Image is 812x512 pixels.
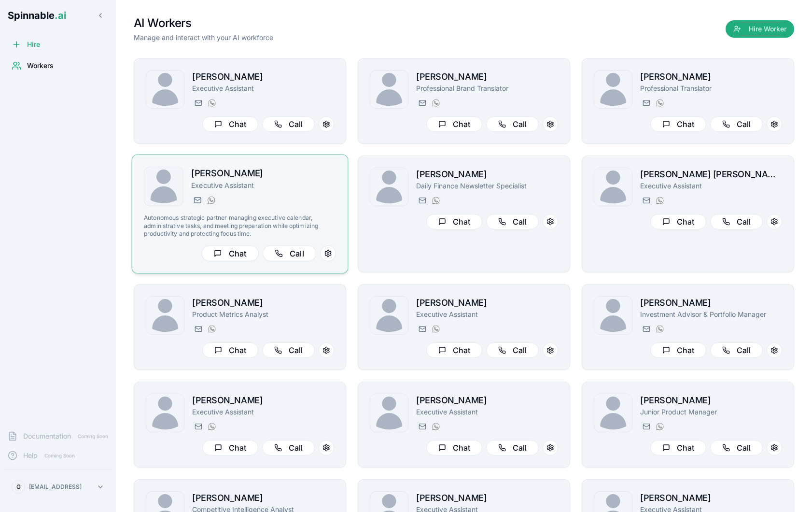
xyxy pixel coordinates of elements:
p: Executive Assistant [191,181,336,190]
button: WhatsApp [654,323,665,335]
h2: [PERSON_NAME] [191,167,336,181]
img: WhatsApp [432,423,440,430]
button: WhatsApp [654,195,665,206]
h2: [PERSON_NAME] [192,394,334,407]
button: WhatsApp [206,97,217,109]
button: WhatsApp [205,194,217,206]
h2: [PERSON_NAME] [416,168,558,181]
button: Send email to adam.bianchi@getspinnable.ai [192,323,204,335]
span: G [16,483,21,491]
p: Executive Assistant [640,181,782,191]
p: [EMAIL_ADDRESS] [29,483,82,491]
span: Spinnable [8,10,66,21]
button: Chat [202,342,258,358]
span: Coming Soon [75,432,111,441]
p: Autonomous strategic partner managing executive calendar, administrative tasks, and meeting prepa... [144,214,336,238]
button: WhatsApp [206,323,217,335]
button: Send email to seok-jin.tanaka@getspinnable.ai [416,195,428,206]
button: Chat [201,245,258,261]
button: Chat [426,440,482,455]
button: Call [263,245,316,261]
p: Professional Translator [640,84,782,93]
span: Workers [27,61,54,71]
img: WhatsApp [208,423,216,430]
button: Call [486,116,539,132]
button: Send email to shirley.huang@getspinnable.ai [640,421,652,432]
button: Call [710,440,763,455]
h2: [PERSON_NAME] [416,491,558,505]
img: WhatsApp [656,99,664,107]
img: WhatsApp [432,99,440,107]
button: Send email to sérgio.dave@getspinnable.ai [640,195,652,206]
h2: [PERSON_NAME] [192,70,334,84]
button: Chat [426,116,482,132]
img: WhatsApp [656,423,664,430]
button: Call [710,342,763,358]
button: Send email to justin.cho@getspinnable.ai [416,323,428,335]
button: Send email to joão.nelson@getspinnable.ai [192,97,204,109]
h2: [PERSON_NAME] [416,70,558,84]
p: Executive Assistant [416,407,558,417]
button: Send email to olivia.da.silva@getspinnable.ai [416,97,428,109]
h2: [PERSON_NAME] [192,296,334,310]
p: Daily Finance Newsletter Specialist [416,181,558,191]
button: Chat [202,440,258,455]
button: WhatsApp [430,421,441,432]
button: G[EMAIL_ADDRESS] [8,477,108,497]
button: Chat [426,342,482,358]
button: Hire Worker [726,20,794,38]
button: Call [486,214,539,229]
button: Call [710,214,763,229]
h2: [PERSON_NAME] [640,70,782,84]
span: Documentation [23,431,71,441]
button: Send email to jackson.ly@getspinnable.ai [416,421,428,432]
span: Coming Soon [42,451,78,460]
button: Call [262,116,315,132]
button: WhatsApp [654,97,665,109]
h2: [PERSON_NAME] [PERSON_NAME] [640,168,782,181]
p: Executive Assistant [416,310,558,319]
button: Call [486,440,539,455]
button: WhatsApp [430,195,441,206]
button: Chat [650,440,706,455]
button: Call [710,116,763,132]
button: Chat [426,214,482,229]
button: Send email to vusi.yusuf@getspinnable.ai [640,323,652,335]
button: WhatsApp [206,421,217,432]
span: Hire [27,40,40,49]
p: Executive Assistant [192,407,334,417]
h2: [PERSON_NAME] [640,491,782,505]
button: Send email to marcus.edwards@getspinnable.ai [192,421,204,432]
button: WhatsApp [430,323,441,335]
button: Chat [650,342,706,358]
p: Manage and interact with your AI workforce [134,33,273,43]
h2: [PERSON_NAME] [640,296,782,310]
img: WhatsApp [208,325,216,333]
h2: [PERSON_NAME] [192,491,334,505]
button: Chat [202,116,258,132]
h2: [PERSON_NAME] [416,394,558,407]
button: Chat [650,214,706,229]
img: WhatsApp [432,197,440,204]
p: Investment Advisor & Portfolio Manager [640,310,782,319]
p: Executive Assistant [192,84,334,93]
p: Professional Brand Translator [416,84,558,93]
img: WhatsApp [208,99,216,107]
h2: [PERSON_NAME] [640,394,782,407]
p: Product Metrics Analyst [192,310,334,319]
button: WhatsApp [430,97,441,109]
button: Call [262,440,315,455]
span: .ai [55,10,66,21]
span: Help [23,451,38,460]
img: WhatsApp [656,197,664,204]
p: Junior Product Manager [640,407,782,417]
button: Send email to jade.moreau@getspinnable.ai [640,97,652,109]
img: WhatsApp [432,325,440,333]
h1: AI Workers [134,15,273,31]
button: Chat [650,116,706,132]
button: Send email to grace.salazar@getspinnable.ai [191,194,203,206]
img: WhatsApp [208,196,215,204]
button: WhatsApp [654,421,665,432]
button: Call [262,342,315,358]
img: WhatsApp [656,325,664,333]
